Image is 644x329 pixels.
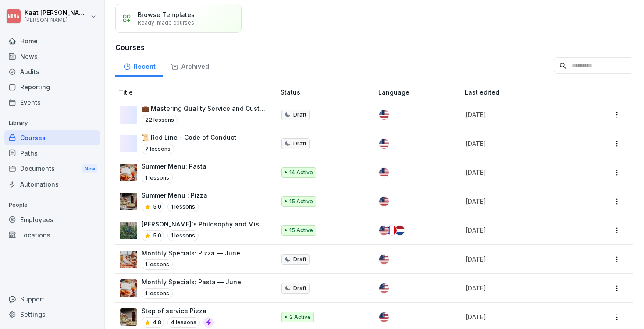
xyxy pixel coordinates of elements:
[142,191,207,200] p: Summer Menu : Pizza
[142,277,241,287] p: Monthly Specials: Pasta — June
[4,116,100,130] p: Library
[379,197,389,206] img: us.svg
[120,193,137,210] img: l2vh19n2q7kz6s3t5892pad2.png
[25,9,89,17] p: Kaat [PERSON_NAME]
[293,255,306,263] p: Draft
[293,140,306,148] p: Draft
[387,226,397,235] img: fr.svg
[293,284,306,292] p: Draft
[379,255,389,264] img: us.svg
[378,88,462,97] p: Language
[395,226,405,235] img: nl.svg
[466,226,580,235] p: [DATE]
[4,145,100,161] a: Paths
[115,42,633,53] h3: Courses
[153,318,161,326] p: 4.8
[379,226,389,235] img: us.svg
[379,312,389,322] img: us.svg
[4,177,100,192] a: Automations
[289,313,311,321] p: 2 Active
[4,161,100,177] div: Documents
[4,307,100,322] a: Settings
[142,306,214,315] p: Step of service Pizza
[466,139,580,148] p: [DATE]
[4,95,100,110] a: Events
[289,226,313,234] p: 15 Active
[120,308,137,326] img: uzwwkq2p98nzhjc6972fb4z7.png
[167,202,199,212] p: 1 lessons
[293,111,306,119] p: Draft
[82,164,97,174] div: New
[142,248,240,258] p: Monthly Specials: Pizza — June
[4,79,100,95] a: Reporting
[466,283,580,293] p: [DATE]
[25,17,89,23] p: [PERSON_NAME]
[138,19,194,26] p: Ready-made courses
[142,162,206,171] p: Summer Menu: Pasta
[4,227,100,243] a: Locations
[4,33,100,49] a: Home
[379,110,389,120] img: us.svg
[120,164,137,181] img: i75bwr3lke107x3pjivkuo40.png
[153,203,161,211] p: 5.0
[4,130,100,145] a: Courses
[138,11,195,18] p: Browse Templates
[289,198,313,205] p: 15 Active
[142,144,174,154] p: 7 lessons
[115,54,163,77] a: Recent
[119,88,277,97] p: Title
[281,88,374,97] p: Status
[120,251,137,268] img: ao57u8bxhtxwub0eow4jhlen.png
[4,49,100,64] a: News
[120,222,137,239] img: cktznsg10ahe3ln2ptfp89y3.png
[466,197,580,206] p: [DATE]
[142,104,267,113] p: 💼 Mastering Quality Service and Customer Interaction
[142,259,173,270] p: 1 lessons
[466,168,580,177] p: [DATE]
[466,312,580,322] p: [DATE]
[4,64,100,79] a: Audits
[142,173,173,183] p: 1 lessons
[465,88,590,97] p: Last edited
[466,255,580,264] p: [DATE]
[142,133,236,142] p: 📜 Red Line - Code of Conduct
[379,168,389,177] img: us.svg
[153,232,161,240] p: 5.0
[4,198,100,212] p: People
[379,283,389,293] img: us.svg
[4,161,100,177] a: DocumentsNew
[4,212,100,227] a: Employees
[163,54,217,77] a: Archived
[142,115,178,125] p: 22 lessons
[466,110,580,119] p: [DATE]
[289,169,313,177] p: 14 Active
[4,291,100,307] div: Support
[142,288,173,299] p: 1 lessons
[379,139,389,149] img: us.svg
[142,219,267,229] p: [PERSON_NAME]'s Philosophy and Mission
[167,317,200,328] p: 4 lessons
[120,279,137,297] img: ni0ld400er7udb41h3l28f0j.png
[167,230,199,241] p: 1 lessons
